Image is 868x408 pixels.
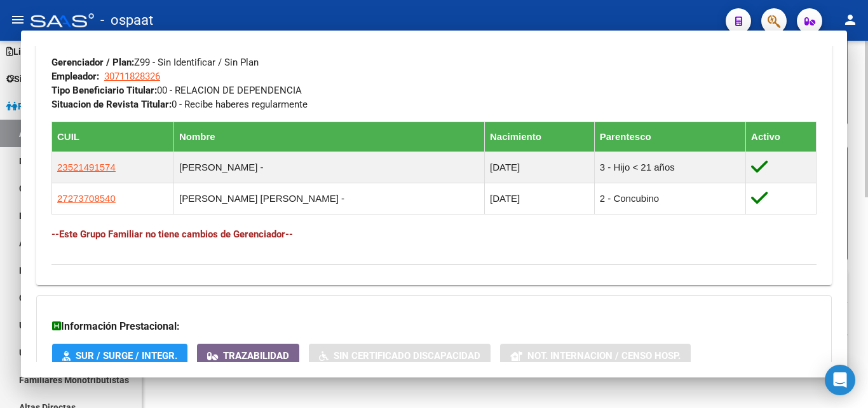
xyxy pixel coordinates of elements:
[51,57,134,68] strong: Gerenciador / Plan:
[173,122,484,152] th: Nombre
[51,57,259,68] span: Z99 - Sin Identificar / Sin Plan
[6,45,118,59] span: Liquidación de Convenios
[594,152,745,183] td: 3 - Hijo < 21 años
[843,12,858,27] mat-icon: person
[51,99,172,110] strong: Situacion de Revista Titular:
[51,71,99,82] strong: Empleador:
[825,365,855,395] div: Open Intercom Messenger
[500,344,691,367] button: Not. Internacion / Censo Hosp.
[76,350,177,362] span: SUR / SURGE / INTEGR.
[223,350,289,362] span: Trazabilidad
[746,122,817,152] th: Activo
[334,350,480,362] span: Sin Certificado Discapacidad
[6,99,47,113] span: Padrón
[197,344,299,367] button: Trazabilidad
[173,152,484,183] td: [PERSON_NAME] -
[6,72,48,86] span: Sistema
[485,183,595,215] td: [DATE]
[51,99,308,110] span: 0 - Recibe haberes regularmente
[51,85,157,96] strong: Tipo Beneficiario Titular:
[594,122,745,152] th: Parentesco
[594,183,745,215] td: 2 - Concubino
[52,344,187,367] button: SUR / SURGE / INTEGR.
[57,193,116,204] span: 27273708540
[51,227,817,241] h4: --Este Grupo Familiar no tiene cambios de Gerenciador--
[104,71,160,82] span: 30711828326
[57,162,116,172] span: 23521491574
[10,12,25,27] mat-icon: menu
[52,319,816,334] h3: Información Prestacional:
[173,183,484,215] td: [PERSON_NAME] [PERSON_NAME] -
[100,6,153,34] span: - ospaat
[485,152,595,183] td: [DATE]
[51,85,302,96] span: 00 - RELACION DE DEPENDENCIA
[485,122,595,152] th: Nacimiento
[52,122,174,152] th: CUIL
[309,344,491,367] button: Sin Certificado Discapacidad
[527,350,681,362] span: Not. Internacion / Censo Hosp.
